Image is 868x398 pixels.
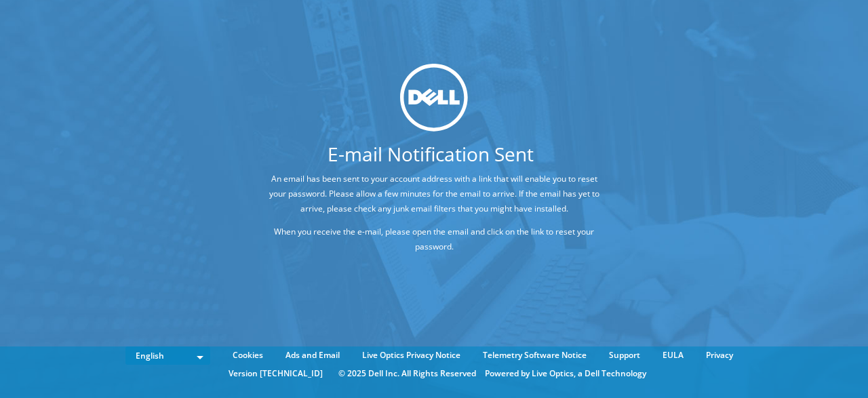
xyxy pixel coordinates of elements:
[275,348,350,363] a: Ads and Email
[222,366,330,381] li: Version [TECHNICAL_ID]
[222,348,273,363] a: Cookies
[332,366,483,381] li: © 2025 Dell Inc. All Rights Reserved
[268,171,600,216] p: An email has been sent to your account address with a link that will enable you to reset your pas...
[696,348,743,363] a: Privacy
[352,348,471,363] a: Live Optics Privacy Notice
[473,348,597,363] a: Telemetry Software Notice
[268,224,600,254] p: When you receive the e-mail, please open the email and click on the link to reset your password.
[400,64,468,132] img: dell_svg_logo.svg
[652,348,694,363] a: EULA
[599,348,650,363] a: Support
[485,366,646,381] li: Powered by Live Optics, a Dell Technology
[217,144,644,163] h1: E-mail Notification Sent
